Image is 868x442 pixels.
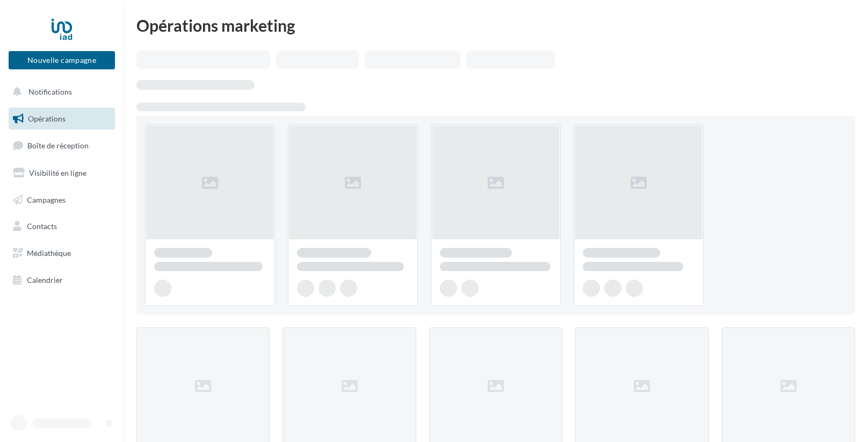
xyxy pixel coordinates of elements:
span: Visibilité en ligne [29,168,86,177]
a: Contacts [6,215,117,238]
a: Opérations [6,108,117,130]
a: Médiathèque [6,242,117,265]
span: Notifications [28,87,72,96]
span: Médiathèque [27,248,71,258]
span: Campagnes [27,195,66,204]
a: Calendrier [6,269,117,291]
span: Contacts [27,222,57,231]
a: Campagnes [6,189,117,211]
button: Nouvelle campagne [9,51,115,69]
span: Calendrier [27,275,63,284]
span: Opérations [28,114,66,123]
a: Boîte de réception [6,134,117,157]
button: Notifications [6,81,113,103]
a: Visibilité en ligne [6,162,117,184]
span: Boîte de réception [27,141,89,150]
div: Opérations marketing [136,17,855,33]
